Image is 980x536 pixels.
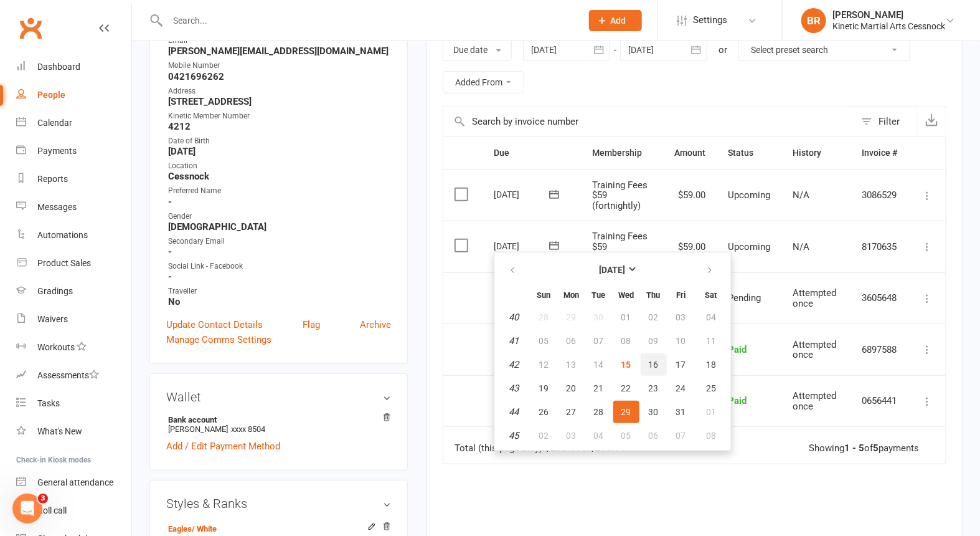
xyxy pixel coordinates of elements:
div: Kinetic Martial Arts Cessnock [832,21,945,32]
button: 31 [668,401,694,423]
small: Saturday [705,290,717,300]
div: [DATE] [494,184,551,204]
a: Archive [360,317,391,332]
span: 28 [594,407,604,417]
div: Messages [37,202,77,212]
a: Update Contact Details [166,317,263,332]
small: Sunday [537,290,551,300]
button: Filter [855,107,916,136]
div: Gradings [37,286,73,296]
a: People [16,81,131,109]
small: Monday [563,290,579,300]
strong: [DATE] [600,265,626,275]
span: Upcoming [728,189,770,201]
strong: 1 - 5 [844,443,864,454]
span: 17 [676,360,686,370]
span: Paid [728,395,747,406]
li: [PERSON_NAME] [166,413,391,436]
button: 05 [613,424,639,447]
th: History [781,137,850,169]
strong: [DATE] [168,146,391,157]
em: 41 [509,335,519,347]
a: Waivers [16,305,131,333]
a: General attendance kiosk mode [16,469,131,497]
button: 24 [668,377,694,400]
span: 16 [649,360,659,370]
th: Membership [581,137,663,169]
span: 01 [706,407,716,417]
a: Assessments [16,361,131,390]
div: [DATE] [494,236,551,256]
span: 25 [706,383,716,393]
div: Tasks [37,398,60,408]
span: N/A [793,241,809,252]
div: Preferred Name [168,185,391,197]
span: 22 [621,383,631,393]
span: Attempted once [793,287,836,309]
button: 04 [586,424,612,447]
td: 8170635 [850,221,908,272]
button: 17 [668,353,694,376]
strong: Cessnock [168,171,391,182]
span: Paid [728,344,747,355]
button: Added From [443,71,524,93]
small: Wednesday [618,290,634,300]
em: 40 [509,312,519,323]
button: 28 [586,401,612,423]
span: Settings [693,6,727,34]
strong: - [168,271,391,282]
span: 20 [567,383,577,393]
a: Messages [16,193,131,221]
button: 08 [695,424,727,447]
div: Roll call [37,505,67,515]
button: Due date [443,39,512,61]
th: Invoice # [850,137,908,169]
div: or [719,42,727,57]
td: 3605648 [850,272,908,324]
button: 06 [641,424,667,447]
span: xxxx 8504 [231,424,265,434]
div: Traveller [168,285,391,297]
span: 15 [621,360,631,370]
button: 02 [531,424,557,447]
button: Add [589,10,642,31]
strong: Bank account [168,415,385,424]
div: Automations [37,230,88,240]
a: Gradings [16,277,131,305]
span: Attempted once [793,390,836,412]
div: Kinetic Member Number [168,110,391,122]
strong: No [168,296,391,307]
button: 25 [695,377,727,400]
span: 30 [649,407,659,417]
div: Workouts [37,342,75,352]
a: What's New [16,418,131,446]
th: Amount [663,137,717,169]
em: 45 [509,430,519,441]
div: Total (this page only): of [455,443,626,454]
span: 04 [594,431,604,441]
span: 24 [676,383,686,393]
button: 16 [641,353,667,376]
div: Calendar [37,118,72,128]
a: Dashboard [16,53,131,81]
div: Filter [879,114,900,129]
div: Mobile Number [168,60,391,72]
span: 21 [594,383,604,393]
strong: [STREET_ADDRESS] [168,96,391,107]
a: Roll call [16,497,131,525]
small: Tuesday [592,290,606,300]
div: Showing of payments [809,443,919,454]
th: Status [717,137,781,169]
button: 20 [558,377,585,400]
strong: [PERSON_NAME][EMAIL_ADDRESS][DOMAIN_NAME] [168,45,391,57]
span: Add [611,16,626,26]
a: Tasks [16,390,131,418]
div: What's New [37,426,82,436]
button: 03 [558,424,585,447]
div: Payments [37,146,77,156]
span: N/A [793,189,809,201]
div: People [37,90,65,100]
small: Friday [676,290,686,300]
td: 0656441 [850,375,908,427]
button: 21 [586,377,612,400]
